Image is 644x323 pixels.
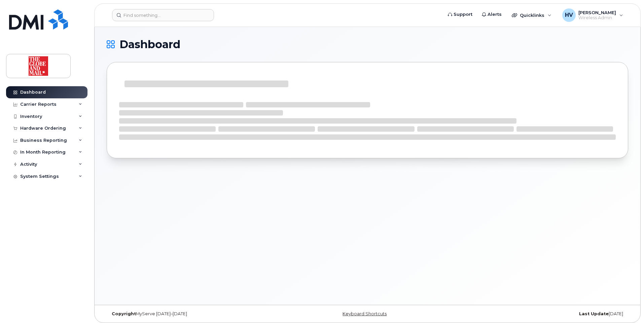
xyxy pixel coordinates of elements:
[343,311,387,316] a: Keyboard Shortcuts
[107,311,281,317] div: MyServe [DATE]–[DATE]
[579,311,609,316] strong: Last Update
[454,311,628,317] div: [DATE]
[112,311,136,316] strong: Copyright
[119,39,180,50] span: Dashboard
